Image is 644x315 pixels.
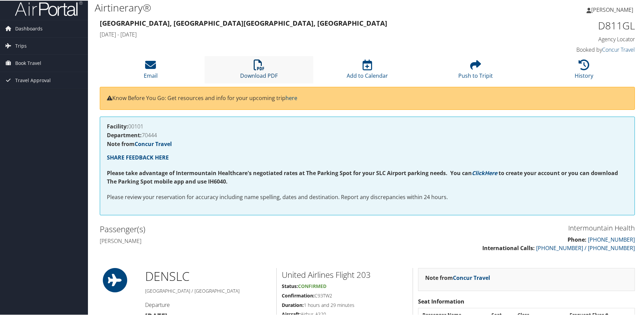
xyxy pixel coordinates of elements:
a: [PHONE_NUMBER] [588,235,635,243]
strong: Department: [107,131,142,138]
h4: Departure [145,300,271,308]
h1: DEN SLC [145,267,271,284]
a: History [575,63,593,79]
span: [PERSON_NAME] [591,5,633,13]
strong: Duration: [282,301,304,308]
a: Email [144,63,158,79]
strong: Facility: [107,122,128,129]
h1: D811GL [509,18,635,32]
span: Confirmed [298,282,326,289]
h4: Agency Locator [509,35,635,42]
a: here [285,94,297,101]
h4: 70444 [107,132,628,137]
h4: [PERSON_NAME] [100,237,362,244]
span: Travel Approval [15,71,51,88]
strong: Phone: [568,235,586,243]
a: SHARE FEEDBACK HERE [107,153,169,161]
h5: 1 hours and 29 minutes [282,301,408,308]
strong: Note from [107,140,172,147]
strong: Please take advantage of Intermountain Healthcare's negotiated rates at The Parking Spot for your... [107,169,472,176]
h4: 00101 [107,123,628,128]
h2: Passenger(s) [100,223,362,234]
p: Know Before You Go: Get resources and info for your upcoming trip [107,93,628,102]
a: Download PDF [240,63,278,79]
a: Concur Travel [453,273,490,281]
h3: Intermountain Health [372,223,635,232]
strong: Note from [425,273,490,281]
h5: C93TW2 [282,292,408,298]
h4: Booked by [509,45,635,53]
a: Add to Calendar [347,63,388,79]
a: [PHONE_NUMBER] / [PHONE_NUMBER] [536,244,635,251]
a: Here [485,169,497,176]
span: Book Travel [15,54,41,71]
strong: Status: [282,282,298,289]
a: Concur Travel [602,45,635,53]
span: Dashboards [15,20,43,37]
span: Trips [15,37,27,54]
strong: [GEOGRAPHIC_DATA], [GEOGRAPHIC_DATA] [GEOGRAPHIC_DATA], [GEOGRAPHIC_DATA] [100,18,387,27]
a: Click [472,169,485,176]
strong: International Calls: [482,244,535,251]
h2: United Airlines Flight 203 [282,268,408,280]
h4: [DATE] - [DATE] [100,30,499,38]
a: Concur Travel [135,140,172,147]
h5: [GEOGRAPHIC_DATA] / [GEOGRAPHIC_DATA] [145,287,271,294]
p: Please review your reservation for accuracy including name spelling, dates and destination. Repor... [107,192,628,201]
strong: Confirmation: [282,292,315,298]
strong: Seat Information [418,297,464,305]
a: Push to Tripit [458,63,493,79]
